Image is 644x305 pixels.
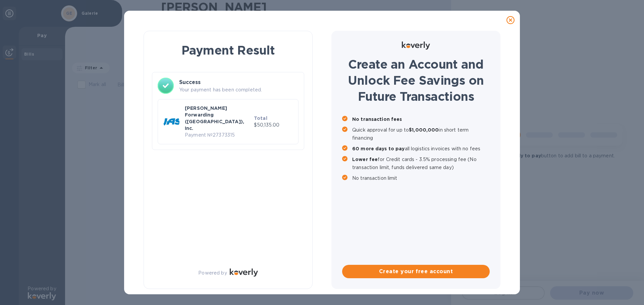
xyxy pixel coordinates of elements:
[185,105,251,132] p: [PERSON_NAME] Forwarding ([GEOGRAPHIC_DATA]), Inc.
[409,127,439,133] b: $1,000,000
[342,265,490,278] button: Create your free account
[254,122,293,129] p: $50,135.00
[352,117,402,122] b: No transaction fees
[342,56,490,104] h1: Create an Account and Unlock Fee Savings on Future Transactions
[352,146,405,151] b: 60 more days to pay
[402,42,430,50] img: Logo
[347,268,484,276] span: Create your free account
[179,86,299,93] p: Your payment has been completed.
[198,270,227,277] p: Powered by
[352,155,490,171] p: for Credit cards - 3.5% processing fee (No transaction limit, funds delivered same day)
[352,145,490,153] p: all logistics invoices with no fees
[230,269,258,277] img: Logo
[155,42,302,59] h1: Payment Result
[352,126,490,142] p: Quick approval for up to in short term financing
[254,116,267,121] b: Total
[352,157,378,162] b: Lower fee
[352,174,490,182] p: No transaction limit
[179,78,299,86] h3: Success
[185,132,251,139] p: Payment № 27373315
